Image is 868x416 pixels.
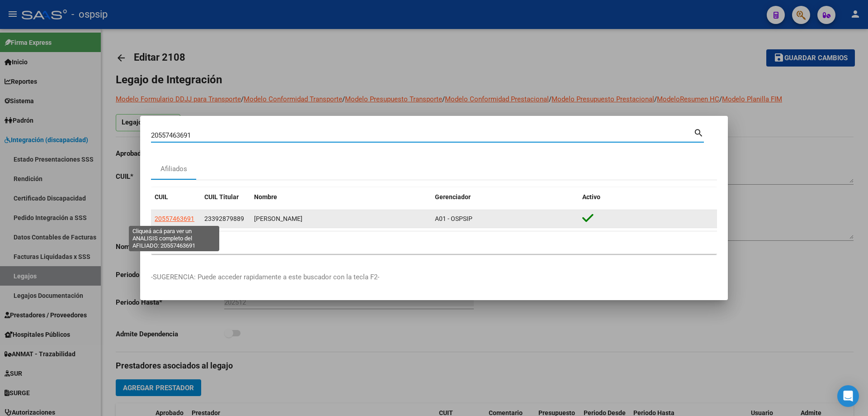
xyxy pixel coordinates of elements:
[431,187,579,207] datatable-header-cell: Gerenciador
[250,187,431,207] datatable-header-cell: Nombre
[254,214,428,224] div: [PERSON_NAME]
[435,193,471,201] span: Gerenciador
[837,385,859,407] div: Open Intercom Messenger
[151,272,717,282] p: -SUGERENCIA: Puede acceder rapidamente a este buscador con la tecla F2-
[254,193,277,201] span: Nombre
[155,193,168,201] span: CUIL
[204,193,239,201] span: CUIL Titular
[582,193,600,201] span: Activo
[204,215,244,222] span: 23392879889
[151,231,717,254] div: 1 total
[155,215,194,222] span: 20557463691
[435,215,472,222] span: A01 - OSPSIP
[693,127,704,138] mat-icon: search
[201,187,250,207] datatable-header-cell: CUIL Titular
[151,187,201,207] datatable-header-cell: CUIL
[579,187,717,207] datatable-header-cell: Activo
[160,164,187,174] div: Afiliados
